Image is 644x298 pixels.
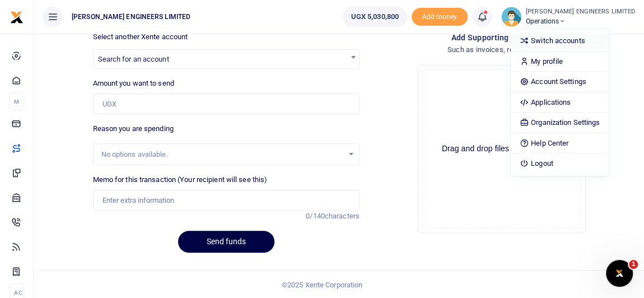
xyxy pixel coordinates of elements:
[93,31,188,43] label: Select another Xente account
[368,31,635,44] h4: Add supporting Documents
[351,11,399,22] span: UGX 5,030,800
[511,33,609,49] a: Switch accounts
[93,190,360,211] input: Enter extra information
[93,49,360,69] span: Search for an account
[423,143,581,154] div: Drag and drop files here or
[511,136,609,151] a: Help Center
[501,7,635,27] a: profile-user [PERSON_NAME] ENGINEERS LIMITED Operations
[325,212,360,220] span: characters
[629,260,638,269] span: 1
[526,7,635,17] small: [PERSON_NAME] ENGINEERS LIMITED
[94,50,359,67] span: Search for an account
[418,65,586,233] div: File Uploader
[526,16,635,26] span: Operations
[9,92,24,111] li: M
[338,7,412,27] li: Wallet ballance
[93,174,268,185] label: Memo for this transaction (Your recipient will see this)
[412,8,468,26] span: Add money
[10,11,24,24] img: logo-small
[10,12,24,21] a: logo-small logo-large logo-large
[93,123,174,134] label: Reason you are spending
[101,149,343,160] div: No options available.
[343,7,407,27] a: UGX 5,030,800
[511,115,609,131] a: Organization Settings
[412,8,468,26] li: Toup your wallet
[511,54,609,69] a: My profile
[368,44,635,56] h4: Such as invoices, receipts, notes
[606,260,633,287] iframe: Intercom live chat
[306,212,325,220] span: 0/140
[67,12,195,22] span: [PERSON_NAME] ENGINEERS LIMITED
[501,7,521,27] img: profile-user
[511,156,609,171] a: Logout
[511,95,609,110] a: Applications
[178,231,274,253] button: Send funds
[93,78,174,89] label: Amount you want to send
[93,94,360,115] input: UGX
[412,12,468,20] a: Add money
[98,55,169,63] span: Search for an account
[511,74,609,90] a: Account Settings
